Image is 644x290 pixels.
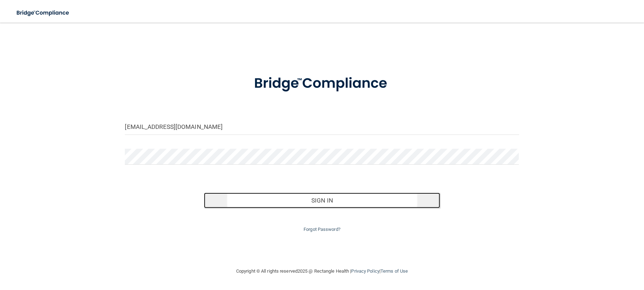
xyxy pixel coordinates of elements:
[125,119,519,135] input: Email
[351,268,379,274] a: Privacy Policy
[11,6,76,20] img: bridge_compliance_login_screen.278c3ca4.svg
[239,65,405,102] img: bridge_compliance_login_screen.278c3ca4.svg
[193,260,451,283] div: Copyright © All rights reserved 2025 @ Rectangle Health | |
[304,227,340,232] a: Forgot Password?
[204,193,440,208] button: Sign In
[381,268,408,274] a: Terms of Use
